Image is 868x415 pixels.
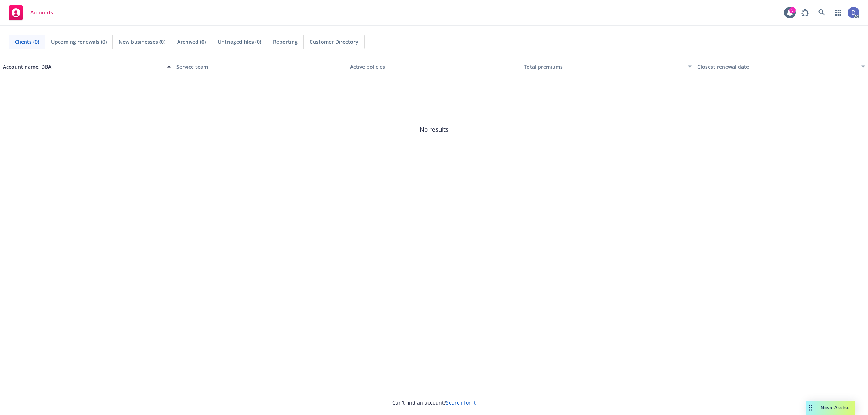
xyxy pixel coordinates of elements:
a: Search [814,5,829,20]
a: Report a Bug [798,5,812,20]
span: Reporting [273,38,298,46]
button: Total premiums [521,58,694,75]
span: Nova Assist [821,405,849,411]
div: Total premiums [524,63,684,70]
span: Archived (0) [177,38,206,46]
a: Switch app [831,5,846,20]
span: Untriaged files (0) [218,38,261,46]
span: Accounts [30,10,53,16]
button: Active policies [347,58,521,75]
button: Closest renewal date [694,58,868,75]
div: 5 [789,7,796,13]
div: Account name, DBA [3,63,163,70]
img: photo [848,7,859,18]
span: Customer Directory [310,38,358,46]
button: Service team [174,58,347,75]
span: New businesses (0) [119,38,165,46]
button: Nova Assist [806,401,855,415]
a: Search for it [446,399,476,406]
div: Service team [176,63,344,70]
a: Accounts [6,3,56,23]
span: Upcoming renewals (0) [51,38,107,46]
div: Active policies [350,63,518,70]
div: Closest renewal date [697,63,857,70]
div: Drag to move [806,401,815,415]
span: Can't find an account? [392,399,476,406]
span: Clients (0) [15,38,39,46]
